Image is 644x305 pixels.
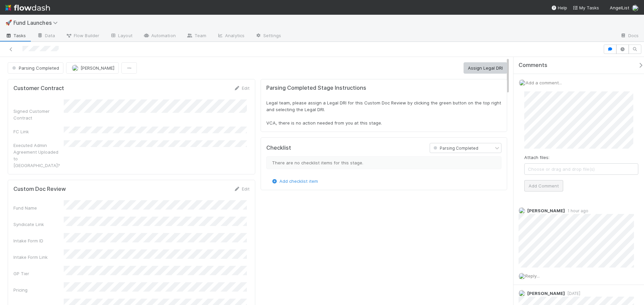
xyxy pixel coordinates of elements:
img: avatar_ba76ddef-3fd0-4be4-9bc3-126ad567fcd5.png [632,5,639,11]
button: Assign Legal DRI [464,62,507,74]
div: Intake Form ID [13,237,64,244]
span: [PERSON_NAME] [527,291,565,296]
label: Attach files: [524,154,549,161]
h5: Parsing Completed Stage Instructions [266,85,501,91]
span: AngelList [610,5,629,10]
span: Legal team, please assign a Legal DRI for this Custom Doc Review by clicking the green button on ... [266,100,502,126]
span: [PERSON_NAME] [80,65,114,71]
img: avatar_ba76ddef-3fd0-4be4-9bc3-126ad567fcd5.png [519,273,525,280]
div: There are no checklist items for this stage. [266,156,501,169]
span: 1 hour ago [565,208,588,213]
span: [PERSON_NAME] [527,208,565,213]
span: [DATE] [565,291,580,296]
div: Executed Admin Agreement Uploaded to [GEOGRAPHIC_DATA]? [13,142,64,169]
a: Flow Builder [60,31,105,42]
a: Docs [615,31,644,42]
a: Automation [138,31,181,42]
div: GP Tier [13,270,64,277]
span: Choose or drag and drop file(s) [525,164,638,174]
h5: Custom Doc Review [13,186,66,193]
div: Signed Customer Contract [13,108,64,121]
img: avatar_ba76ddef-3fd0-4be4-9bc3-126ad567fcd5.png [519,79,526,86]
button: Add Comment [524,180,563,192]
span: Comments [519,62,547,69]
span: Reply... [525,273,540,279]
h5: Checklist [266,145,291,151]
img: avatar_56903d4e-183f-4548-9968-339ac63075ae.png [519,207,525,214]
span: Tasks [5,32,26,39]
img: avatar_56903d4e-183f-4548-9968-339ac63075ae.png [72,65,78,71]
h5: Customer Contract [13,85,64,92]
span: 🚀 [5,20,12,25]
span: Parsing Completed [11,65,59,71]
img: avatar_56903d4e-183f-4548-9968-339ac63075ae.png [519,290,525,297]
div: Syndicate Link [13,221,64,228]
span: Flow Builder [66,32,99,39]
div: Intake Form Link [13,254,64,260]
button: [PERSON_NAME] [66,62,119,74]
a: Add checklist item [271,178,318,184]
div: Fund Name [13,205,64,211]
div: FC Link [13,128,64,135]
a: Edit [234,85,250,91]
a: Analytics [212,31,250,42]
a: Team [181,31,212,42]
img: logo-inverted-e16ddd16eac7371096b0.svg [5,2,50,13]
div: Pricing [13,287,64,293]
span: Fund Launches [13,19,61,26]
a: Settings [250,31,286,42]
div: Help [551,4,567,11]
span: Parsing Completed [432,146,478,151]
a: My Tasks [573,4,599,11]
a: Layout [105,31,138,42]
a: Edit [234,186,250,192]
span: My Tasks [573,5,599,10]
span: Add a comment... [526,80,562,85]
a: Data [32,31,60,42]
button: Parsing Completed [8,62,63,74]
